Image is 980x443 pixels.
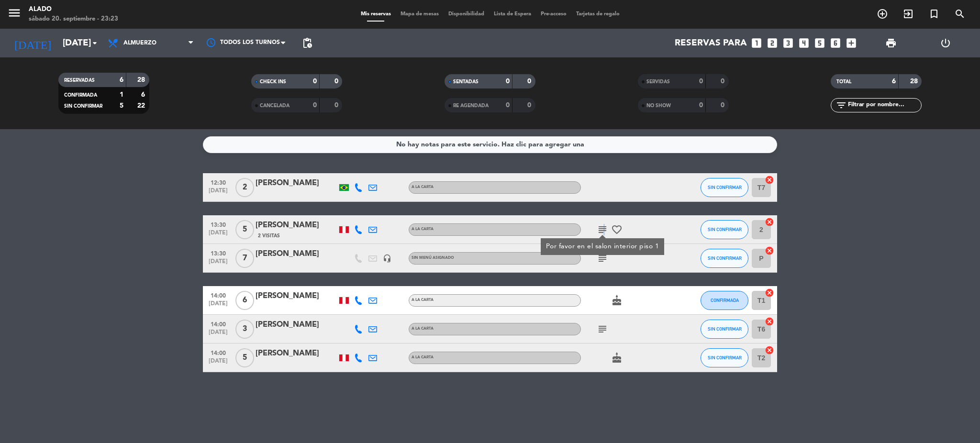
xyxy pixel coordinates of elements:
div: sábado 20. septiembre - 23:23 [29,14,118,24]
span: SIN CONFIRMAR [708,255,742,261]
span: Disponibilidad [444,11,489,17]
span: A la carta [412,298,434,302]
i: [DATE] [7,33,58,54]
button: SIN CONFIRMAR [701,178,748,197]
button: SIN CONFIRMAR [701,249,748,268]
span: 6 [235,291,254,310]
i: cancel [765,288,774,298]
span: Almuerzo [123,40,156,46]
span: [DATE] [206,329,230,340]
span: CONFIRMADA [64,93,97,98]
div: [PERSON_NAME] [256,347,337,360]
strong: 0 [334,102,340,109]
i: turned_in_not [928,8,940,20]
div: No hay notas para este servicio. Haz clic para agregar una [396,139,584,150]
span: A la carta [412,227,434,231]
span: SERVIDAS [646,79,670,84]
span: A la carta [412,185,434,189]
span: SIN CONFIRMAR [708,185,742,190]
i: looks_4 [798,37,810,49]
i: cake [611,295,623,306]
span: 14:00 [206,318,230,329]
span: RESERVADAS [64,78,95,83]
i: looks_5 [813,37,826,49]
span: Pre-acceso [536,11,571,17]
div: [PERSON_NAME] [256,290,337,302]
i: cancel [765,246,774,255]
span: [DATE] [206,230,230,241]
strong: 0 [334,78,340,85]
i: cancel [765,317,774,326]
strong: 0 [527,102,533,109]
button: CONFIRMADA [701,291,748,310]
span: SIN CONFIRMAR [708,326,742,332]
i: arrow_drop_down [89,37,100,49]
strong: 6 [120,77,123,83]
i: exit_to_app [902,8,914,20]
span: Lista de Espera [489,11,536,17]
i: looks_two [766,37,779,49]
span: SIN CONFIRMAR [708,355,742,360]
i: subject [597,323,608,335]
span: 5 [235,220,254,239]
i: looks_one [750,37,763,49]
strong: 28 [137,77,147,83]
span: CHECK INS [260,79,286,84]
strong: 0 [721,102,726,109]
button: SIN CONFIRMAR [701,220,748,239]
span: 7 [235,249,254,268]
strong: 0 [721,78,726,85]
i: headset_mic [383,254,391,263]
span: A la carta [412,355,434,359]
i: subject [597,224,608,235]
span: print [885,37,897,49]
i: menu [7,6,22,20]
div: [PERSON_NAME] [256,177,337,189]
span: Mapa de mesas [396,11,444,17]
span: [DATE] [206,188,230,199]
span: SIN CONFIRMAR [64,104,102,109]
strong: 6 [141,91,147,98]
span: SIN CONFIRMAR [708,227,742,232]
strong: 0 [699,78,703,85]
div: LOG OUT [918,29,973,57]
span: 13:30 [206,247,230,258]
i: search [954,8,966,20]
span: pending_actions [301,37,313,49]
div: Por favor en el salon interior piso 1 [546,242,659,252]
span: 3 [235,320,254,339]
span: Sin menú asignado [412,256,454,260]
strong: 22 [137,102,147,109]
i: cancel [765,217,774,227]
strong: 0 [313,78,317,85]
span: SENTADAS [453,79,479,84]
span: CONFIRMADA [711,298,739,303]
strong: 0 [313,102,317,109]
strong: 1 [120,91,123,98]
span: 5 [235,348,254,367]
i: add_circle_outline [877,8,888,20]
strong: 5 [120,102,123,109]
strong: 0 [699,102,703,109]
div: Alado [29,5,118,14]
strong: 6 [892,78,896,85]
span: CANCELADA [260,103,290,108]
span: 14:00 [206,347,230,358]
input: Filtrar por nombre... [847,100,921,111]
div: [PERSON_NAME] [256,319,337,331]
span: 2 Visitas [258,232,280,240]
strong: 28 [910,78,920,85]
i: cake [611,352,623,364]
button: SIN CONFIRMAR [701,320,748,339]
i: filter_list [835,100,847,111]
span: [DATE] [206,358,230,369]
span: 12:30 [206,177,230,188]
span: A la carta [412,327,434,331]
i: add_box [845,37,857,49]
i: subject [597,253,608,264]
div: [PERSON_NAME] [256,219,337,232]
span: Reservas para [675,38,747,48]
span: TOTAL [836,79,851,84]
i: cancel [765,175,774,185]
span: RE AGENDADA [453,103,489,108]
